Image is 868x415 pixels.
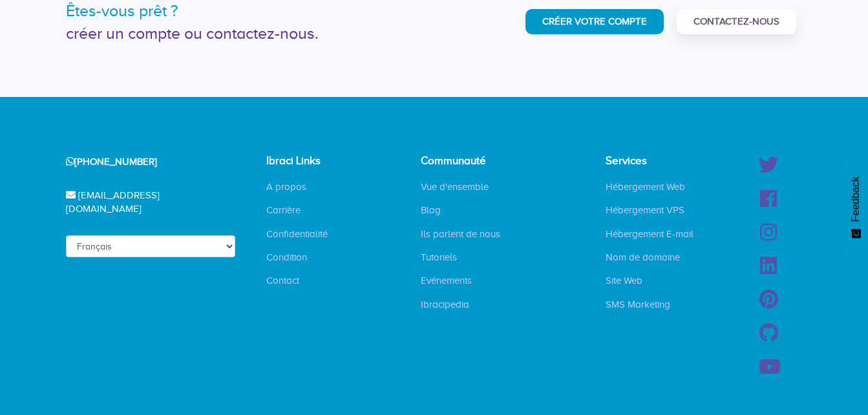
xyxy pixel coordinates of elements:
[257,180,316,193] a: A propos
[411,204,450,217] a: Blog
[421,155,510,167] h4: Communauté
[596,251,690,264] a: Nom de domaine
[411,274,482,287] a: Evénements
[850,176,862,222] span: Feedback
[50,179,236,226] div: [EMAIL_ADDRESS][DOMAIN_NAME]
[411,180,498,193] a: Vue d'ensemble
[677,9,796,34] a: Contactez-Nous
[596,298,680,311] a: SMS Marketing
[596,204,694,217] a: Hébergement VPS
[66,22,425,45] div: créer un compte ou contactez-nous.
[596,228,703,240] a: Hébergement E-mail
[596,180,695,193] a: Hébergement Web
[411,298,479,311] a: Ibracipedia
[257,251,317,264] a: Condition
[843,164,868,251] button: Feedback - Afficher l’enquête
[525,9,664,34] a: Créer Votre Compte
[50,145,236,178] div: [PHONE_NUMBER]
[257,204,310,217] a: Carrière
[411,228,510,240] a: Ils parlent de nous
[257,274,309,287] a: Contact
[596,274,652,287] a: Site Web
[266,155,350,167] h4: Ibraci Links
[257,228,337,240] a: Confidentialité
[606,155,703,167] h4: Services
[411,251,467,264] a: Tutoriels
